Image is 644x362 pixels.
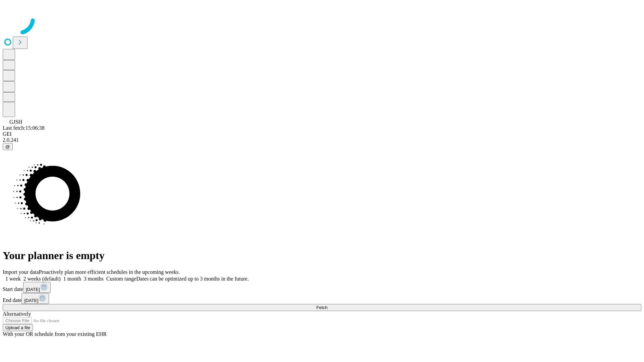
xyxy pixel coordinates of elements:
[24,298,38,303] span: [DATE]
[3,249,641,262] h1: Your planner is empty
[3,137,641,143] div: 2.0.241
[84,276,104,282] span: 3 months
[23,276,61,282] span: 2 weeks (default)
[3,282,641,293] div: Start date
[136,276,249,282] span: Dates can be optimized up to 3 months in the future.
[26,287,40,292] span: [DATE]
[63,276,81,282] span: 1 month
[9,119,22,125] span: GJSH
[21,293,49,304] button: [DATE]
[3,311,31,317] span: Alternatively
[3,293,641,304] div: End date
[106,276,136,282] span: Custom range
[39,269,180,275] span: Proactively plan more efficient schedules in the upcoming weeks.
[3,131,641,137] div: GEI
[5,144,10,149] span: @
[3,331,107,337] span: With your OR schedule from your existing EHR
[23,282,51,293] button: [DATE]
[3,125,45,131] span: Last fetch: 15:06:38
[316,305,327,310] span: Fetch
[5,276,21,282] span: 1 week
[3,304,641,311] button: Fetch
[3,143,13,150] button: @
[3,269,39,275] span: Import your data
[3,324,33,331] button: Upload a file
